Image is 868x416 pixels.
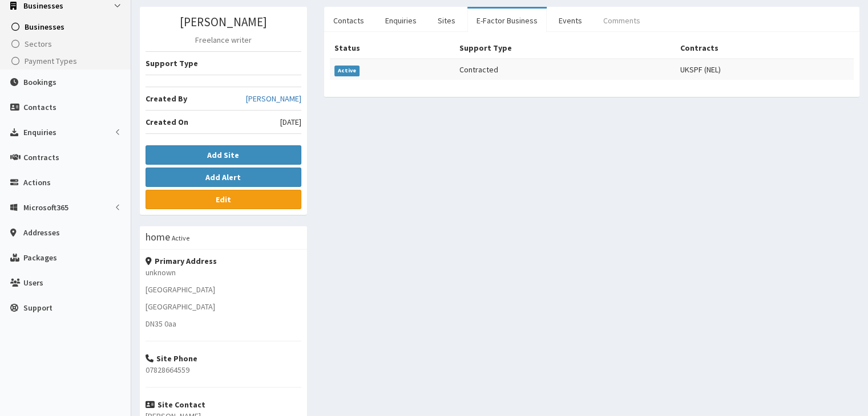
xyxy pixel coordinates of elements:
[594,9,649,32] a: Comments
[280,116,301,128] span: [DATE]
[146,34,301,46] p: Freelance writer
[146,58,198,68] b: Support Type
[146,93,187,104] b: Created By
[25,22,64,32] span: Businesses
[146,284,301,295] p: [GEOGRAPHIC_DATA]
[205,172,241,182] b: Add Alert
[429,9,465,32] a: Sites
[676,38,854,59] th: Contracts
[146,190,301,209] a: Edit
[146,15,301,28] h3: [PERSON_NAME]
[146,168,301,187] button: Add Alert
[23,102,56,112] span: Contacts
[455,38,676,59] th: Support Type
[467,9,547,32] a: E-Factor Business
[550,9,591,32] a: Events
[455,59,676,80] td: Contracted
[146,364,301,376] p: 07828664559
[207,150,239,160] b: Add Site
[23,303,53,313] span: Support
[330,38,455,59] th: Status
[146,353,197,364] strong: Site Phone
[23,152,59,162] span: Contracts
[146,232,170,242] h3: home
[146,399,205,410] strong: Site Contact
[146,117,188,127] b: Created On
[3,35,131,52] a: Sectors
[146,267,301,278] p: unknown
[23,177,51,187] span: Actions
[146,256,217,266] strong: Primary Address
[23,1,63,11] span: Businesses
[676,59,854,80] td: UKSPF (NEL)
[376,9,426,32] a: Enquiries
[246,93,301,104] a: [PERSON_NAME]
[23,252,57,263] span: Packages
[25,39,52,49] span: Sectors
[23,127,56,137] span: Enquiries
[23,202,68,213] span: Microsoft365
[23,278,43,288] span: Users
[23,77,56,87] span: Bookings
[146,318,301,329] p: DN35 0aa
[146,301,301,312] p: [GEOGRAPHIC_DATA]
[172,234,189,242] small: Active
[324,9,373,32] a: Contacts
[3,52,131,70] a: Payment Types
[3,18,131,35] a: Businesses
[25,56,77,66] span: Payment Types
[216,194,231,205] b: Edit
[23,227,60,238] span: Addresses
[334,66,360,76] span: Active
